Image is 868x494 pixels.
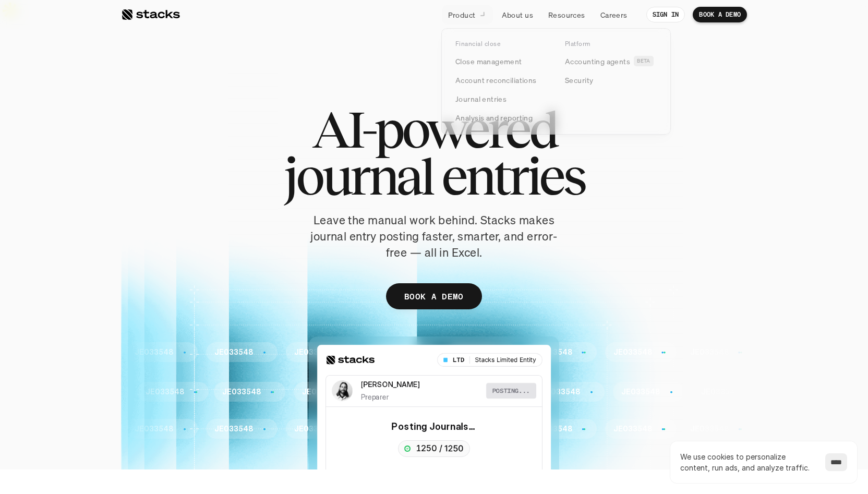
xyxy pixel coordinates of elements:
p: Security [565,75,593,86]
p: JE033548 [454,425,492,433]
p: About us [502,9,533,20]
p: Leave the manual work behind. Stacks makes journal entry posting faster, smarter, and error-free ... [304,212,564,260]
p: JE033548 [302,388,341,396]
p: JE033548 [690,348,729,357]
p: JE033548 [135,348,173,357]
a: About us [496,5,539,24]
a: Security [559,70,663,89]
p: JE033548 [541,388,580,396]
a: BOOK A DEMO [693,7,747,22]
p: JE033548 [214,348,253,357]
p: Close management [455,56,522,67]
p: JE033548 [613,425,652,433]
p: Financial close [455,40,500,47]
a: Careers [594,5,634,24]
a: Resources [542,5,592,24]
p: BOOK A DEMO [404,289,464,304]
p: JE033548 [146,388,184,396]
p: BOOK A DEMO [699,11,741,18]
p: JE033548 [214,425,253,433]
a: Account reconciliations [449,70,553,89]
span: entries [441,153,584,200]
a: Close management [449,52,553,70]
p: JE033548 [135,425,173,433]
p: JE033548 [621,388,660,396]
p: JE033548 [534,348,572,357]
a: Accounting agentsBETA [559,52,663,70]
a: Journal entries [449,89,553,108]
p: We use cookies to personalize content, run ads, and analyze traffic. [680,451,815,473]
p: Analysis and reporting [455,112,533,123]
p: JE033548 [294,425,333,433]
span: AI-powered [312,106,556,153]
p: SIGN IN [653,11,679,18]
p: JE033548 [690,425,729,433]
p: JE033548 [454,348,492,357]
p: Product [448,9,476,20]
a: BOOK A DEMO [386,283,482,309]
p: JE033548 [534,425,572,433]
p: Account reconciliations [455,75,537,86]
p: JE033548 [374,348,413,357]
p: Accounting agents [565,56,630,67]
h2: BETA [637,58,650,64]
p: JE033548 [613,348,652,357]
a: Privacy Policy [123,199,169,206]
p: JE033548 [701,388,740,396]
p: JE033548 [382,388,420,396]
p: JE033548 [222,388,261,396]
p: JE033548 [462,388,500,396]
a: SIGN IN [646,7,685,22]
p: Journal entries [455,93,507,104]
p: Platform [565,40,590,47]
p: Careers [600,9,628,20]
p: JE033548 [374,425,413,433]
p: Resources [548,9,585,20]
span: journal [284,153,432,200]
a: Analysis and reporting [449,108,553,127]
p: JE033548 [294,348,333,357]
